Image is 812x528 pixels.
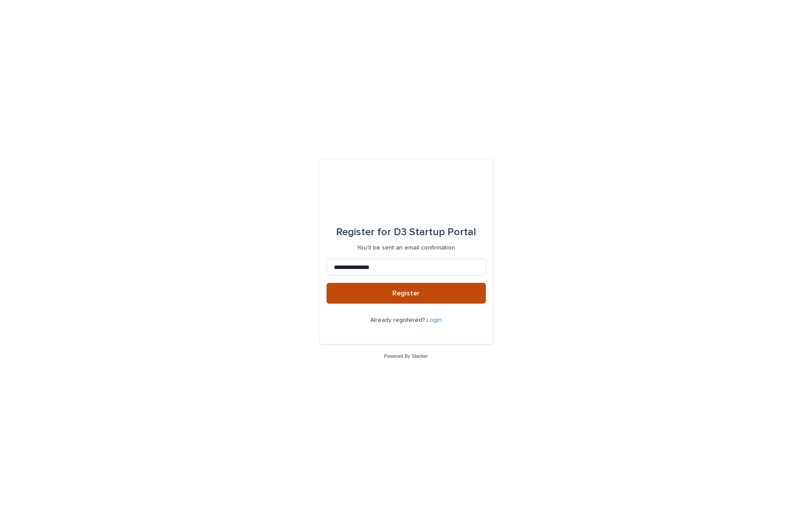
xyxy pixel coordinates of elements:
img: q0dI35fxT46jIlCv2fcp [378,180,434,206]
span: Already registered? [370,317,427,323]
span: Register for [336,227,391,237]
span: Register [392,290,420,297]
div: D3 Startup Portal [336,220,476,244]
p: You'll be sent an email confirmation [357,244,455,252]
button: Register [327,283,486,304]
a: Login [427,317,442,323]
a: Powered By Stacker [384,353,428,359]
